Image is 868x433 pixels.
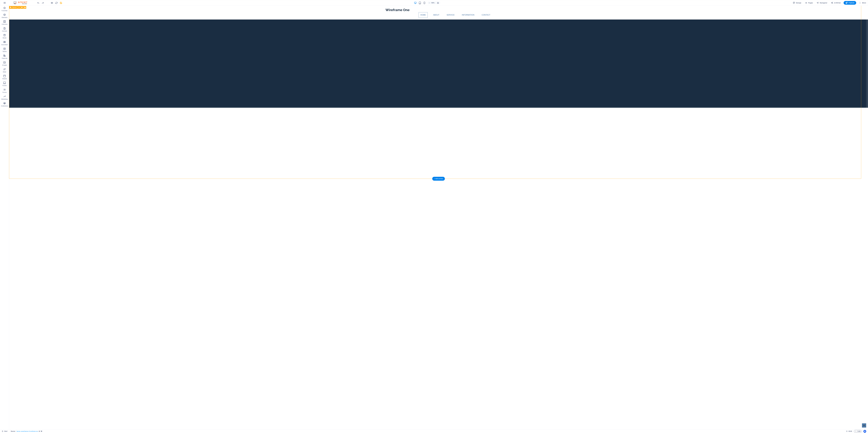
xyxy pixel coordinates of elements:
[858,1,867,5] button: More
[16,430,38,433] span: . banner .preset-banner-v3-wireframe-one
[37,1,40,4] button: undo
[431,1,435,4] h6: 100%
[805,2,813,4] span: Pages
[792,1,802,5] button: Design
[844,1,856,5] button: Publish
[2,17,7,18] p: Elements
[39,431,40,432] i: This element is a customizable preset
[793,2,801,4] span: Design
[848,430,852,433] span: 00 00
[2,78,7,80] p: Header
[41,431,42,432] i: This element contains a background
[863,430,866,433] button: Usercentrics
[11,430,16,433] span: Click to select. Double-click to edit
[831,2,841,4] span: AI Writer
[13,1,30,4] img: Editor Logo
[2,64,7,66] p: Images
[432,177,445,181] div: + Add section
[437,2,439,4] i: On resize automatically adjust zoom level to fit chosen device.
[817,2,827,4] span: Navigator
[2,91,7,93] p: Forms
[41,1,44,4] button: redo
[3,37,6,39] p: Boxes
[3,71,6,73] p: Slider
[42,2,44,4] i: Redo: Change opacity (Ctrl+Y, ⌘+Y)
[830,1,842,5] button: AI Writer
[845,2,854,4] span: Publish
[854,430,862,433] button: Code
[816,1,828,5] button: Navigator
[428,1,436,4] button: 100%
[1,98,8,100] p: Marketing
[60,2,62,4] i: Save (Ctrl+S)
[2,23,7,25] p: Columns
[1,105,8,107] p: Collections
[855,430,861,433] span: Code
[859,2,866,4] span: More
[2,30,7,32] p: Content
[37,2,40,4] i: Undo: Change margin (Ctrl+Z)
[804,1,814,5] button: Pages
[2,430,7,433] a: Click to cancel selection. Double-click to open Pages
[2,85,7,86] p: Footer
[55,1,58,4] button: reload
[846,430,852,433] h6: Session time
[11,430,42,433] nav: breadcrumb
[2,10,7,12] p: Favorites
[12,7,17,8] span: Banner
[60,1,62,4] button: save
[1,44,8,46] p: Accordion
[2,51,7,52] p: Tables
[2,57,7,59] p: Features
